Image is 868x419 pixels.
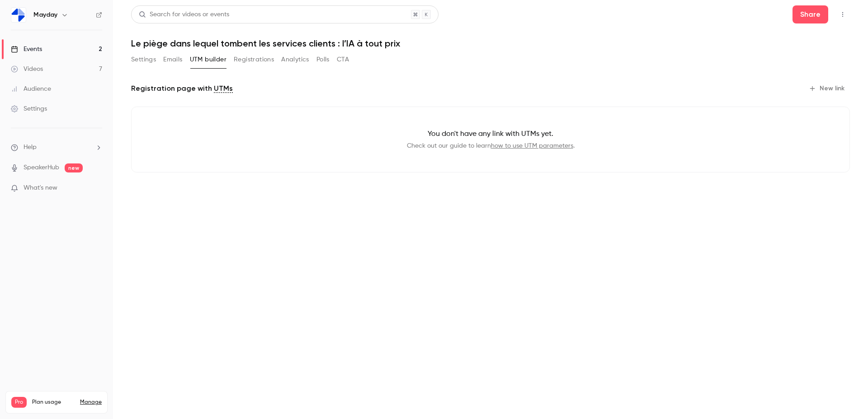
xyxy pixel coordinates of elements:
p: Check out our guide to learn . [146,141,835,150]
div: Audience [11,84,51,93]
button: Emails [163,52,182,67]
div: Videos [11,65,43,74]
img: Mayday [11,8,26,22]
button: UTM builder [190,52,226,67]
span: Plan usage [32,399,75,406]
button: Registrations [234,52,274,67]
p: Registration page with [131,83,233,94]
span: new [65,163,83,172]
div: Events [11,45,42,54]
div: Settings [11,104,47,113]
p: You don't have any link with UTMs yet. [146,129,835,140]
iframe: Noticeable Trigger [91,184,102,192]
button: Share [793,5,828,23]
button: New link [805,81,850,96]
button: Polls [316,52,330,67]
a: SpeakerHub [24,163,59,172]
button: Analytics [281,52,309,67]
div: Search for videos or events [139,10,229,19]
li: help-dropdown-opener [11,143,102,152]
h6: Mayday [33,10,57,19]
a: UTMs [214,83,233,94]
button: CTA [337,52,349,67]
h1: Le piège dans lequel tombent les services clients : l’IA à tout prix [131,38,850,49]
button: Settings [131,52,156,67]
a: Manage [80,399,102,406]
span: Pro [11,397,27,408]
span: Help [24,143,37,152]
a: how to use UTM parameters [491,143,573,149]
span: What's new [24,183,57,193]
